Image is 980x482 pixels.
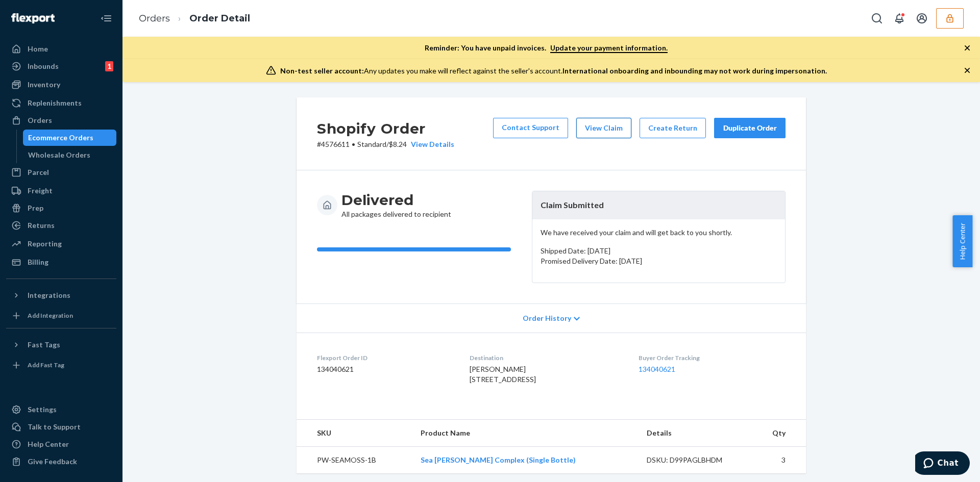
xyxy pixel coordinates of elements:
[317,364,453,374] dd: 134040621
[915,451,970,477] iframe: Opens a widget where you can chat to one of our agents
[412,420,639,447] th: Product Name
[421,455,576,464] a: Sea [PERSON_NAME] Complex (Single Bottle)
[28,61,59,71] div: Inbounds
[28,361,64,369] div: Add Fast Tag
[6,41,116,57] a: Home
[867,8,887,29] button: Open Search Box
[407,139,454,149] button: View Details
[96,8,116,29] button: Close Navigation
[6,58,116,74] a: Inbounds1
[639,420,751,447] th: Details
[952,215,972,267] button: Help Center
[541,256,777,266] p: Promised Delivery Date: [DATE]
[189,13,250,24] a: Order Detail
[6,95,116,111] a: Replenishments
[131,4,258,34] ol: breadcrumbs
[6,357,116,373] a: Add Fast Tag
[28,80,60,90] div: Inventory
[532,191,785,219] header: Claim Submitted
[6,236,116,252] a: Reporting
[28,340,60,350] div: Fast Tags
[6,217,116,234] a: Returns
[28,257,48,267] div: Billing
[6,419,116,435] button: Talk to Support
[6,401,116,418] a: Settings
[28,404,57,415] div: Settings
[28,44,48,54] div: Home
[23,147,117,163] a: Wholesale Orders
[541,227,777,238] p: We have received your claim and will get back to you shortly.
[647,455,743,465] div: DSKU: D99PAGLBHDM
[280,66,364,75] span: Non-test seller account:
[297,420,412,447] th: SKU
[6,453,116,470] button: Give Feedback
[639,353,786,362] dt: Buyer Order Tracking
[280,66,827,76] div: Any updates you make will reflect against the seller's account.
[28,186,53,196] div: Freight
[28,439,69,449] div: Help Center
[28,290,70,300] div: Integrations
[6,308,116,324] a: Add Integration
[352,140,355,148] span: •
[751,446,806,473] td: 3
[6,112,116,129] a: Orders
[6,183,116,199] a: Freight
[317,139,454,149] p: # 4576611 / $8.24
[889,8,910,29] button: Open notifications
[28,98,82,108] div: Replenishments
[576,118,631,138] button: View Claim
[6,254,116,270] a: Billing
[28,422,81,432] div: Talk to Support
[912,8,932,29] button: Open account menu
[562,66,827,75] span: International onboarding and inbounding may not work during impersonation.
[6,436,116,452] a: Help Center
[28,239,62,249] div: Reporting
[6,77,116,93] a: Inventory
[11,13,55,23] img: Flexport logo
[6,287,116,303] button: Integrations
[493,118,568,138] a: Contact Support
[723,123,777,133] div: Duplicate Order
[751,420,806,447] th: Qty
[470,353,622,362] dt: Destination
[640,118,706,138] button: Create Return
[28,167,49,177] div: Parcel
[357,140,386,148] span: Standard
[28,115,52,125] div: Orders
[714,118,786,138] button: Duplicate Order
[28,150,90,160] div: Wholesale Orders
[6,164,116,181] a: Parcel
[523,313,571,323] span: Order History
[297,446,412,473] td: PW-SEAMOSS-1B
[317,353,453,362] dt: Flexport Order ID
[550,43,668,53] a: Update your payment information.
[541,246,777,256] p: Shipped Date: [DATE]
[6,337,116,353] button: Fast Tags
[28,456,77,467] div: Give Feedback
[470,365,536,384] span: [PERSON_NAME] [STREET_ADDRESS]
[28,311,73,320] div: Add Integration
[6,200,116,216] a: Prep
[425,43,668,53] p: Reminder: You have unpaid invoices.
[28,203,43,213] div: Prep
[28,133,93,143] div: Ecommerce Orders
[28,220,55,231] div: Returns
[317,118,454,139] h2: Shopify Order
[105,61,113,71] div: 1
[639,365,675,373] a: 134040621
[341,191,451,219] div: All packages delivered to recipient
[23,130,117,146] a: Ecommerce Orders
[341,191,451,209] h3: Delivered
[139,13,170,24] a: Orders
